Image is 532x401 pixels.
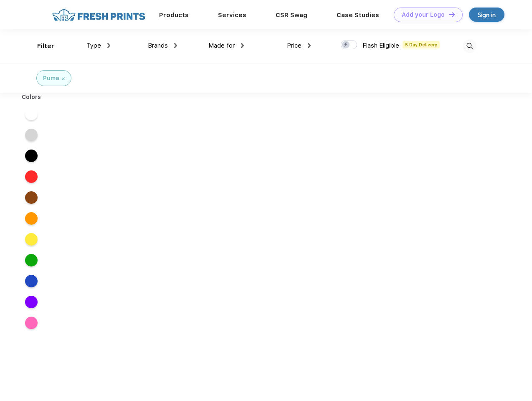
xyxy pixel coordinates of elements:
[403,41,440,48] span: 5 Day Delivery
[402,11,445,18] div: Add your Logo
[218,11,246,19] a: Services
[276,11,307,19] a: CSR Swag
[148,42,168,49] span: Brands
[362,42,399,49] span: Flash Eligible
[469,8,504,22] a: Sign in
[308,43,311,48] img: dropdown.png
[86,42,101,49] span: Type
[37,41,54,51] div: Filter
[50,8,148,22] img: fo%20logo%202.webp
[62,77,65,80] img: filter_cancel.svg
[43,74,59,83] div: Puma
[287,42,301,49] span: Price
[159,11,189,19] a: Products
[107,43,110,48] img: dropdown.png
[449,12,455,17] img: DT
[478,10,496,20] div: Sign in
[463,39,476,53] img: desktop_search.svg
[241,43,244,48] img: dropdown.png
[208,42,235,49] span: Made for
[15,93,48,102] div: Colors
[174,43,177,48] img: dropdown.png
